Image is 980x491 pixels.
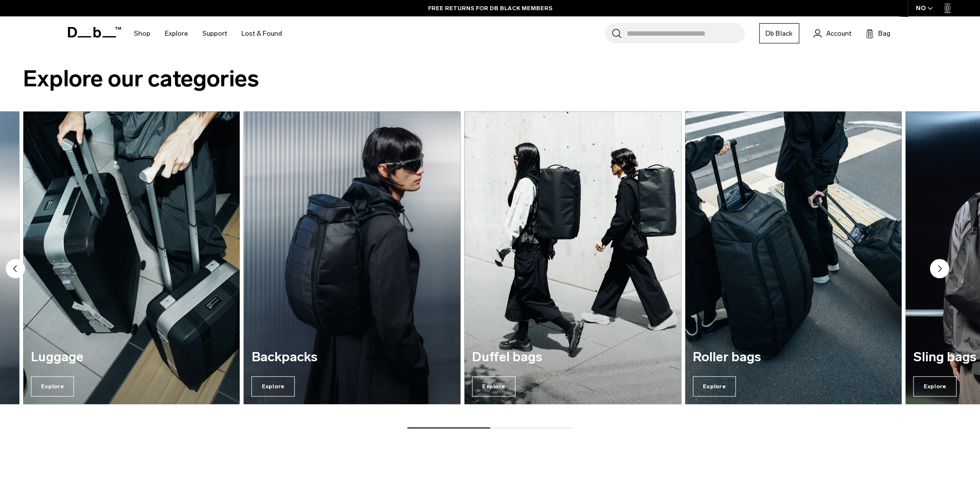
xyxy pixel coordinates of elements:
[685,111,902,404] a: Roller bags Explore
[252,350,453,365] h3: Backpacks
[826,28,851,39] span: Account
[693,376,736,396] span: Explore
[464,111,681,404] a: Duffel bags Explore
[472,376,515,396] span: Explore
[913,376,957,396] span: Explore
[23,111,240,404] div: 2 / 7
[6,259,25,280] button: Previous slide
[930,259,949,280] button: Next slide
[242,16,282,51] a: Lost & Found
[472,350,673,365] h3: Duffel bags
[31,350,232,365] h3: Luggage
[202,16,227,51] a: Support
[428,4,552,13] a: FREE RETURNS FOR DB BLACK MEMBERS
[23,111,240,404] a: Luggage Explore
[134,16,150,51] a: Shop
[244,111,461,404] div: 3 / 7
[759,23,799,43] a: Db Black
[814,27,851,39] a: Account
[23,62,957,96] h2: Explore our categories
[685,111,902,404] div: 5 / 7
[252,376,295,396] span: Explore
[127,16,289,51] nav: Main Navigation
[31,376,74,396] span: Explore
[165,16,188,51] a: Explore
[866,27,890,39] button: Bag
[464,111,681,404] div: 4 / 7
[878,28,890,39] span: Bag
[244,111,461,404] a: Backpacks Explore
[693,350,894,365] h3: Roller bags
